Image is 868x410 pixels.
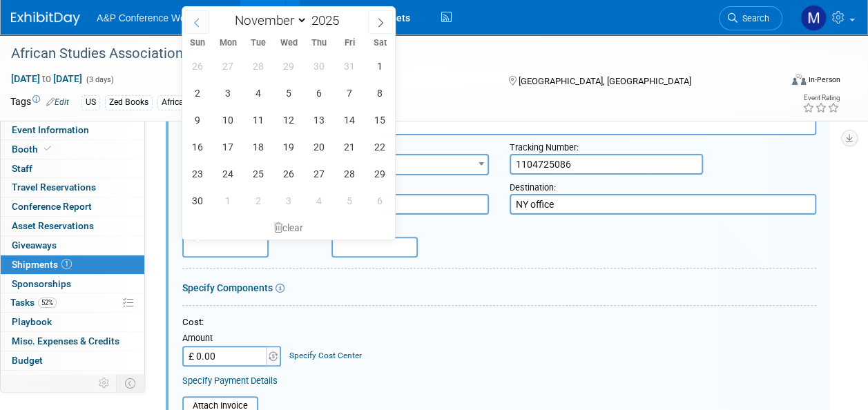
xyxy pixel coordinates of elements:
div: Amount [182,332,282,346]
span: November 27, 2025 [305,160,332,187]
span: December 2, 2025 [244,187,271,214]
span: November 5, 2025 [275,79,302,106]
div: Cost: [182,316,816,329]
div: US [81,95,100,110]
span: November 20, 2025 [305,133,332,160]
a: Event Information [1,121,144,139]
span: October 31, 2025 [336,52,363,79]
span: December 6, 2025 [366,187,393,214]
span: Mon [213,39,243,48]
p: Delivery due by [DATE] [8,6,613,19]
span: November 13, 2025 [305,106,332,133]
a: Misc. Expenses & Credits [1,332,144,351]
span: Wed [273,39,304,48]
div: Event Format [720,72,840,92]
div: Delivery Date: [331,218,474,237]
span: November 30, 2025 [184,187,211,214]
td: Toggle Event Tabs [117,374,145,392]
span: Misc. Expenses & Credits [12,335,119,346]
span: Tasks [10,297,57,308]
span: November 16, 2025 [184,133,211,160]
span: November 17, 2025 [214,133,241,160]
span: November 4, 2025 [244,79,271,106]
span: October 28, 2025 [244,52,271,79]
a: Edit [46,97,69,107]
a: Asset Reservations [1,217,144,235]
span: [GEOGRAPHIC_DATA], [GEOGRAPHIC_DATA] [519,76,691,86]
span: Fri [334,39,365,48]
span: Search [737,13,769,23]
div: African Studies Association (AfSA 2025) [6,41,769,66]
a: Specify Cost Center [289,351,362,360]
a: Sponsorships [1,275,144,293]
span: December 3, 2025 [275,187,302,214]
a: Booth [1,140,144,159]
span: to [40,73,53,84]
span: Sponsorships [12,278,71,289]
a: ROI, Objectives & ROO [1,371,144,389]
input: Year [307,12,349,28]
span: Tue [243,39,273,48]
span: 1 [61,259,72,269]
span: November 9, 2025 [184,106,211,133]
span: November 10, 2025 [214,106,241,133]
a: Giveaways [1,236,144,255]
span: December 4, 2025 [305,187,332,214]
span: Shipments [12,259,72,270]
span: Booth [12,144,54,155]
span: November 12, 2025 [275,106,302,133]
span: Budget [12,355,43,366]
span: November 19, 2025 [275,133,302,160]
span: Staff [12,163,32,174]
span: November 26, 2025 [275,160,302,187]
span: November 24, 2025 [214,160,241,187]
a: Budget [1,351,144,370]
select: Month [228,12,307,29]
span: November 11, 2025 [244,106,271,133]
span: Thu [304,39,334,48]
span: November 1, 2025 [366,52,393,79]
span: Giveaways [12,240,57,251]
textarea: NY office [510,194,816,215]
span: November 7, 2025 [336,79,363,106]
span: Asset Reservations [12,220,94,231]
a: Travel Reservations [1,178,144,197]
div: Zed Books [105,95,153,110]
a: Search [719,6,782,30]
span: November 21, 2025 [336,133,363,160]
i: Booth reservation complete [44,145,51,153]
img: Format-Inperson.png [792,74,806,85]
span: November 3, 2025 [214,79,241,106]
div: Tracking Number: [510,135,816,154]
span: October 27, 2025 [214,52,241,79]
span: A&P Conference Workspace [97,12,220,23]
img: ExhibitDay [11,12,80,26]
a: Conference Report [1,197,144,216]
td: Tags [10,95,69,110]
div: Event Rating [802,95,840,101]
body: Rich Text Area. Press ALT-0 for help. [8,6,614,19]
a: Tasks52% [1,293,144,312]
span: Conference Report [12,201,92,212]
span: October 26, 2025 [184,52,211,79]
span: [DATE] [DATE] [10,72,83,85]
div: clear [182,216,395,240]
span: December 1, 2025 [214,187,241,214]
a: Shipments1 [1,255,144,274]
span: October 30, 2025 [305,52,332,79]
span: Event Information [12,124,89,135]
span: November 8, 2025 [366,79,393,106]
span: November 25, 2025 [244,160,271,187]
span: December 5, 2025 [336,187,363,214]
span: Playbook [12,316,52,327]
span: November 22, 2025 [366,133,393,160]
a: Specify Payment Details [182,375,278,386]
a: Specify Components [182,282,273,293]
td: Personalize Event Tab Strip [93,374,117,392]
span: October 29, 2025 [275,52,302,79]
a: Staff [1,159,144,178]
div: In-Person [808,75,840,85]
span: November 6, 2025 [305,79,332,106]
span: November 29, 2025 [366,160,393,187]
span: November 18, 2025 [244,133,271,160]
